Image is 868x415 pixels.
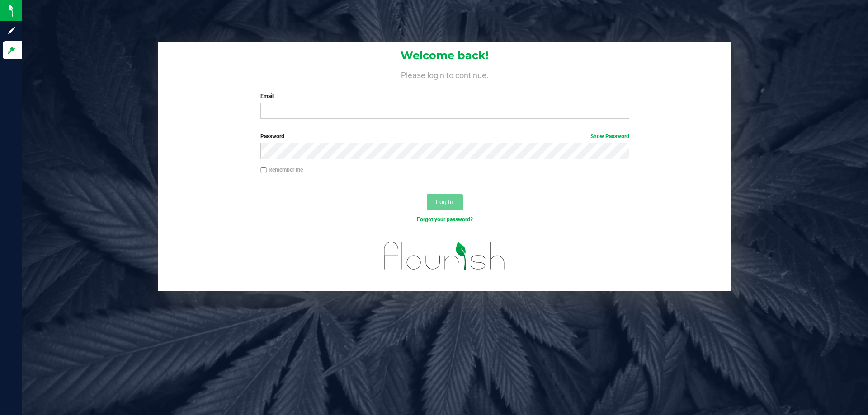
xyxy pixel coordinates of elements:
[590,133,629,140] a: Show Password
[260,166,303,174] label: Remember me
[260,167,267,173] input: Remember me
[436,198,453,205] span: Log In
[7,26,16,35] inline-svg: Sign up
[7,46,16,55] inline-svg: Log in
[260,133,284,140] span: Password
[427,194,463,210] button: Log In
[158,69,731,79] h4: Please login to continue.
[260,92,629,100] label: Email
[417,216,473,223] a: Forgot your password?
[373,233,516,279] img: flourish_logo.svg
[158,50,731,61] h1: Welcome back!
